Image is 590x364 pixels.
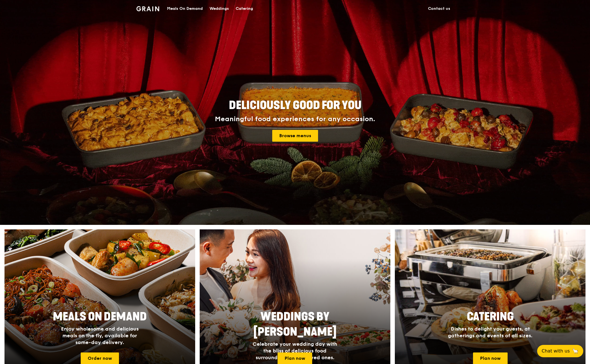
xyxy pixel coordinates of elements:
a: Catering [232,0,256,17]
span: Dishes to delight your guests, at gatherings and events of all sizes. [448,326,532,339]
span: Chat with us [542,348,570,354]
span: 🦙 [572,348,579,354]
div: Meals On Demand [167,0,203,17]
img: Grain [136,6,159,11]
div: Catering [236,0,253,17]
span: Meals On Demand [53,310,147,324]
span: Catering [467,310,514,324]
span: Weddings by [PERSON_NAME] [253,310,337,339]
span: Celebrate your wedding day with the bliss of delicious food surrounded by your loved ones. [253,341,337,361]
button: Chat with us🦙 [537,345,583,357]
span: Deliciously good for you [229,99,361,112]
span: Enjoy wholesome and delicious meals on the fly, available for same-day delivery. [61,326,139,345]
a: Weddings [206,0,232,17]
div: Meaningful food experiences for any occasion. [194,115,396,123]
a: Browse menus [272,130,318,142]
div: Weddings [210,0,229,17]
a: Contact us [425,0,454,17]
